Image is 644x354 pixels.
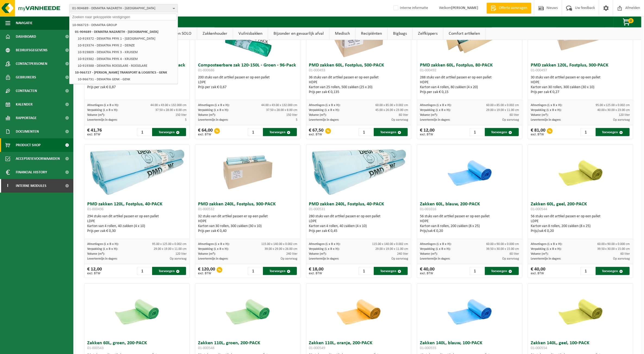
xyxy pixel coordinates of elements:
[198,272,215,275] span: excl. BTW
[531,229,630,234] div: Prijs/zak € 0,20
[87,341,187,352] h3: Zakken 60L, groen, 200-PACK
[309,257,339,260] span: Levertermijn in dagen:
[531,85,630,90] div: Karton van 30 rollen, 300 zakken (30 x 10)
[198,224,297,229] div: Karton van 30 rollen, 300 zakken (30 x 10)
[420,224,519,229] div: Karton van 8 rollen, 200 zakken (8 x 25)
[198,118,228,122] span: Levertermijn in dagen:
[531,118,561,122] span: Levertermijn in dagen:
[420,118,450,122] span: Levertermijn in dagen:
[309,267,324,275] div: € 18,00
[309,229,409,234] div: Prijs per zak € 0,45
[75,71,167,74] strong: 10-966727 - [PERSON_NAME] TRANSPORT & LOGISTICS - GENK
[531,80,630,85] div: HDPE
[531,272,545,275] span: excl. BTW
[87,247,118,251] span: Verpakking (L x B x H):
[87,85,187,90] div: Prijs per zak € 0,87
[498,5,529,11] span: Offerte aanvragen
[16,152,60,165] span: Acceptatievoorwaarden
[71,14,177,20] input: Zoeken naar gekoppelde vestigingen
[309,243,341,246] span: Afmetingen (L x B x H):
[420,247,451,251] span: Verpakking (L x B x H):
[198,63,297,74] h3: Composteerbare zak 120-150L - Groen - 96-Pack
[198,68,214,72] span: 01-000686
[420,272,435,275] span: excl. BTW
[531,247,561,251] span: Verpakking (L x B x H):
[613,257,630,260] span: Op aanvraag
[175,113,187,117] span: 150 liter
[87,202,187,213] h3: PMD zakken 120L, Fostplus, 40-PACK
[531,133,545,136] span: excl. BTW
[531,243,562,246] span: Afmetingen (L x B x H):
[16,71,36,84] span: Gebruikers
[163,27,197,40] a: Zakken SOLO
[16,165,47,179] span: Financial History
[198,104,230,107] span: Afmetingen (L x B x H):
[597,247,630,251] span: 39.50 x 30.00 x 15.00 cm
[375,109,408,112] span: 45.00 x 26.00 x 23.00 cm
[152,267,186,275] button: Toevoegen
[420,68,436,72] span: 01-000492
[420,214,519,234] div: 56 stuks van dit artikel passen er op een pallet
[309,90,409,95] div: Prijs per zak € 0,135
[87,109,118,112] span: Verpakking (L x B x H):
[420,229,519,234] div: Prijs/zak € 0,20
[486,3,531,14] a: Offerte aanvragen
[76,76,177,83] li: 10-966731 - DEMATRA GENK - GENK
[359,128,373,136] input: 1
[420,346,436,350] span: 01-000555
[175,252,187,256] span: 120 liter
[72,4,171,12] span: 01-904689 - DEMATRA NAZARETH - [GEOGRAPHIC_DATA]
[5,179,10,193] span: I
[596,104,630,107] span: 95.00 x 125.00 x 0.002 cm
[87,133,102,136] span: excl. BTW
[170,257,187,260] span: Op aanvraag
[309,133,324,136] span: excl. BTW
[531,252,548,256] span: Volume (m³):
[306,145,411,197] img: 01-000531
[198,257,228,260] span: Levertermijn in dagen:
[87,252,105,256] span: Volume (m³):
[374,128,408,136] button: Toevoegen
[309,118,339,122] span: Levertermijn in dagen:
[374,267,408,275] button: Toevoegen
[309,247,340,251] span: Verpakking (L x B x H):
[87,113,105,117] span: Volume (m³):
[268,27,329,40] a: Bijzonder en gevaarlijk afval
[580,267,595,275] input: 1
[87,207,103,211] span: 01-000496
[531,207,547,211] span: 01-000544
[263,267,297,275] button: Toevoegen
[309,128,324,136] div: € 67,50
[413,27,443,40] a: Zelfkippers
[198,113,216,117] span: Volume (m³):
[16,43,48,57] span: Bedrijfsgegevens
[356,27,387,40] a: Recipiënten
[485,128,519,136] button: Toevoegen
[266,109,297,112] span: 37.50 x 28.00 x 8.00 cm
[470,128,484,136] input: 1
[531,219,630,224] div: LDPE
[486,109,519,112] span: 29.00 x 19.00 x 11.00 cm
[87,346,103,350] span: 01-000543
[248,128,262,136] input: 1
[87,104,119,107] span: Afmetingen (L x B x H):
[420,341,519,352] h3: Zakken 140L, blauw, 100-PACK
[87,128,102,136] div: € 41,76
[185,118,187,122] span: 5
[233,27,268,40] a: Vuilnisbakken
[198,341,297,352] h3: Zakken 110L, groen, 200-PACK
[286,113,297,117] span: 150 liter
[75,30,158,34] strong: 01-904689 - DEMATRA NAZARETH - [GEOGRAPHIC_DATA]
[596,267,630,275] button: Toevoegen
[296,118,297,122] span: 5
[152,128,186,136] button: Toevoegen
[502,257,519,260] span: Op aanvraag
[443,27,485,40] a: Comfort artikelen
[531,63,630,74] h3: PMD zakken 120L, Fostplus, 300-PACK
[154,247,187,251] span: 29.00 x 19.00 x 11.00 cm
[510,252,519,256] span: 60 liter
[152,243,187,246] span: 95.00 x 125.00 x 0.002 cm
[76,42,177,49] li: 10-919374 - DEMATRA PRYK 2 - DEINZE
[198,229,297,234] div: Prijs per zak € 0,40
[470,267,484,275] input: 1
